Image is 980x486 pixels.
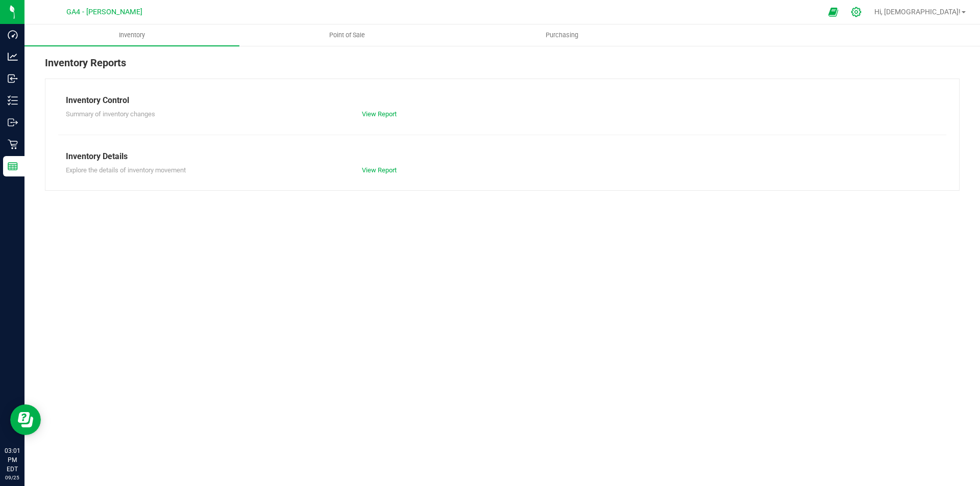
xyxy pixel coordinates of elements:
inline-svg: Inbound [8,73,18,84]
span: Hi, [DEMOGRAPHIC_DATA]! [874,8,961,16]
p: 09/25 [5,474,20,481]
a: Inventory [24,24,239,46]
div: Inventory Reports [45,55,960,79]
span: Open Ecommerce Menu [822,2,845,22]
inline-svg: Dashboard [8,30,18,40]
span: Summary of inventory changes [66,110,155,118]
span: GA4 - [PERSON_NAME] [66,8,142,16]
a: Point of Sale [239,24,454,46]
inline-svg: Reports [8,161,18,171]
span: Purchasing [532,31,592,40]
a: View Report [362,110,397,118]
inline-svg: Retail [8,139,18,149]
span: Explore the details of inventory movement [66,166,186,174]
div: Inventory Details [66,150,939,163]
a: View Report [362,166,397,174]
span: Inventory [105,31,159,40]
inline-svg: Analytics [8,52,18,62]
div: Inventory Control [66,94,939,107]
inline-svg: Inventory [8,95,18,106]
a: Purchasing [454,24,669,46]
inline-svg: Outbound [8,117,18,127]
p: 03:01 PM EDT [5,446,20,474]
div: Manage settings [849,7,864,17]
iframe: Resource center [10,404,41,435]
span: Point of Sale [315,31,379,40]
